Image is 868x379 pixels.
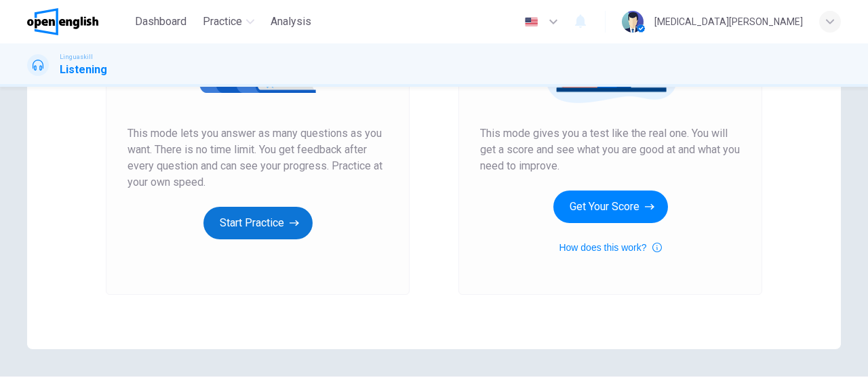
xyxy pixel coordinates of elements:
button: Start Practice [203,207,313,239]
span: Analysis [271,14,311,30]
span: Dashboard [135,14,186,30]
button: Dashboard [130,9,192,34]
button: Practice [197,9,260,34]
button: Analysis [265,9,317,34]
span: This mode gives you a test like the real one. You will get a score and see what you are good at a... [480,125,741,174]
h1: Listening [60,62,107,78]
img: en [523,17,540,27]
img: Profile picture [622,11,644,33]
button: Get Your Score [553,191,668,223]
div: [MEDICAL_DATA][PERSON_NAME] [654,14,803,30]
a: OpenEnglish logo [27,8,130,35]
span: Practice [203,14,242,30]
span: Linguaskill [60,52,93,62]
img: OpenEnglish logo [27,8,98,35]
span: This mode lets you answer as many questions as you want. There is no time limit. You get feedback... [127,125,388,191]
button: How does this work? [559,239,661,256]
